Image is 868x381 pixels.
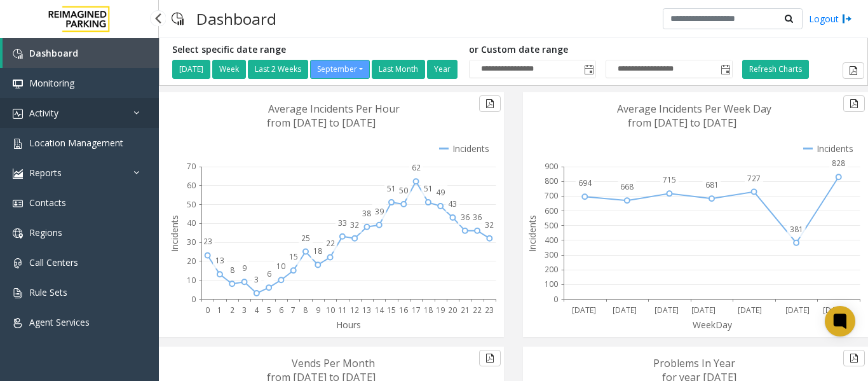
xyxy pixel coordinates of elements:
[448,198,457,209] text: 43
[267,116,376,130] text: from [DATE] to [DATE]
[613,305,637,315] text: [DATE]
[545,235,558,246] text: 400
[572,305,596,315] text: [DATE]
[190,3,283,34] h3: Dashboard
[785,305,810,315] text: [DATE]
[823,305,847,315] text: [DATE]
[268,102,400,116] text: Average Incidents Per Hour
[187,275,196,286] text: 10
[628,116,736,130] text: from [DATE] to [DATE]
[326,238,335,249] text: 22
[29,77,74,89] span: Monitoring
[581,60,595,78] span: Toggle popup
[13,109,23,119] img: 'icon'
[336,319,361,331] text: Hours
[654,305,679,315] text: [DATE]
[479,95,501,112] button: Export to pdf
[399,305,408,315] text: 16
[292,356,375,370] text: Vends Per Month
[168,215,180,252] text: Incidents
[653,356,735,370] text: Problems In Year
[191,294,196,305] text: 0
[230,265,234,275] text: 8
[29,256,78,268] span: Call Centers
[545,161,558,172] text: 900
[350,219,359,230] text: 32
[267,268,271,279] text: 6
[469,45,733,55] h5: or Custom date range
[215,255,224,266] text: 13
[203,236,212,247] text: 23
[809,12,852,25] a: Logout
[473,212,482,223] text: 36
[187,218,196,228] text: 40
[485,219,494,230] text: 32
[832,158,845,169] text: 828
[375,305,384,315] text: 14
[187,180,196,191] text: 60
[843,350,865,366] button: Export to pdf
[276,261,285,272] text: 10
[13,258,23,268] img: 'icon'
[843,62,864,79] button: Export to pdf
[29,197,66,209] span: Contacts
[289,251,298,262] text: 15
[790,224,803,235] text: 381
[187,161,196,172] text: 70
[362,305,371,315] text: 13
[172,3,184,34] img: pageIcon
[842,12,852,25] img: logout
[473,305,482,315] text: 22
[13,198,23,209] img: 'icon'
[13,228,23,239] img: 'icon'
[29,316,90,328] span: Agent Services
[338,305,347,315] text: 11
[279,305,283,315] text: 6
[485,305,494,315] text: 23
[399,185,408,196] text: 50
[718,60,732,78] span: Toggle popup
[212,60,246,79] button: Week
[620,181,634,192] text: 668
[187,237,196,247] text: 30
[387,305,396,315] text: 15
[230,305,234,315] text: 2
[242,305,247,315] text: 3
[29,167,62,179] span: Reports
[412,162,421,173] text: 62
[3,38,159,68] a: Dashboard
[424,305,433,315] text: 18
[29,226,62,239] span: Regions
[13,288,23,298] img: 'icon'
[412,305,421,315] text: 17
[310,60,370,79] button: September
[705,179,719,190] text: 681
[387,183,396,194] text: 51
[742,60,809,79] button: Refresh Charts
[424,183,433,194] text: 51
[205,305,210,315] text: 0
[545,176,558,186] text: 800
[526,215,538,252] text: Incidents
[242,263,247,274] text: 9
[372,60,425,79] button: Last Month
[13,169,23,179] img: 'icon'
[13,139,23,149] img: 'icon'
[738,305,762,315] text: [DATE]
[29,107,58,119] span: Activity
[29,47,78,59] span: Dashboard
[436,187,445,198] text: 49
[217,305,222,315] text: 1
[362,208,371,219] text: 38
[843,95,865,112] button: Export to pdf
[691,305,715,315] text: [DATE]
[461,212,470,223] text: 36
[553,294,558,305] text: 0
[172,45,459,55] h5: Select specific date range
[326,305,335,315] text: 10
[303,305,308,315] text: 8
[313,246,322,256] text: 18
[479,350,501,366] button: Export to pdf
[316,305,320,315] text: 9
[427,60,458,79] button: Year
